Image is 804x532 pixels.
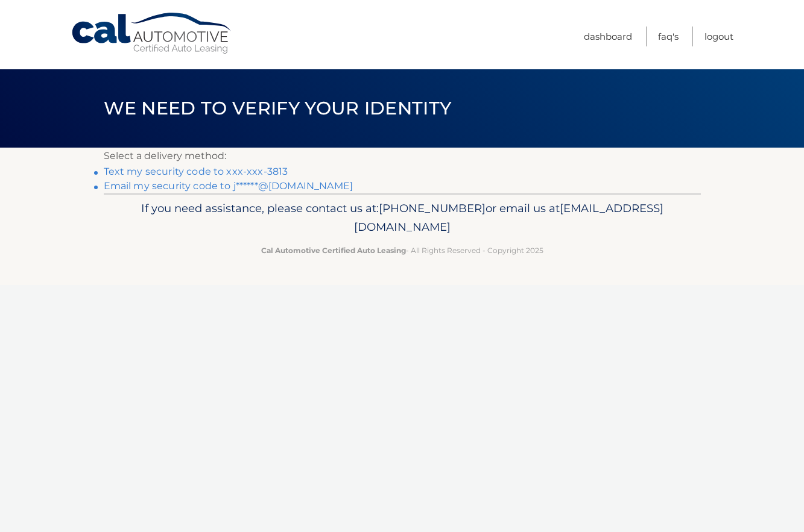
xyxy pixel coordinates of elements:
a: Dashboard [584,27,632,46]
a: Cal Automotive [71,12,233,55]
p: - All Rights Reserved - Copyright 2025 [112,244,693,257]
p: Select a delivery method: [104,148,701,164]
a: FAQ's [658,27,679,46]
a: Email my security code to j******@[DOMAIN_NAME] [104,180,353,192]
span: [PHONE_NUMBER] [379,201,486,215]
strong: Cal Automotive Certified Auto Leasing [261,246,406,255]
a: Logout [704,27,733,46]
a: Text my security code to xxx-xxx-3813 [104,166,288,177]
span: We need to verify your identity [104,97,452,119]
p: If you need assistance, please contact us at: or email us at [112,199,693,237]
